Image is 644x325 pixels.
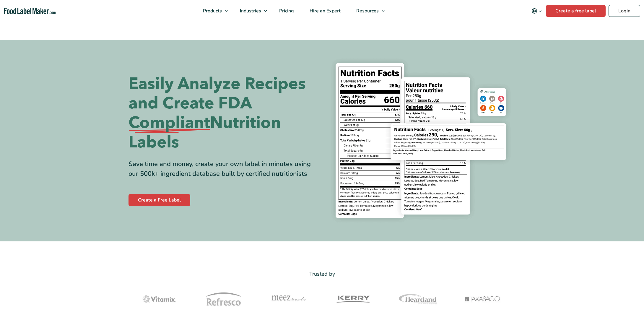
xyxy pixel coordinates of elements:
[546,5,606,17] a: Create a free label
[129,113,210,133] span: Compliant
[308,8,341,14] span: Hire an Expert
[277,8,295,14] span: Pricing
[609,5,640,17] a: Login
[129,74,318,152] h1: Easily Analyze Recipes and Create FDA Nutrition Labels
[129,194,190,206] a: Create a Free Label
[354,8,379,14] span: Resources
[201,8,222,14] span: Products
[527,5,546,17] button: Change language
[129,270,515,278] p: Trusted by
[4,8,56,14] a: Food Label Maker homepage
[129,159,318,179] div: Save time and money, create your own label in minutes using our 500k+ ingredient database built b...
[238,8,262,14] span: Industries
